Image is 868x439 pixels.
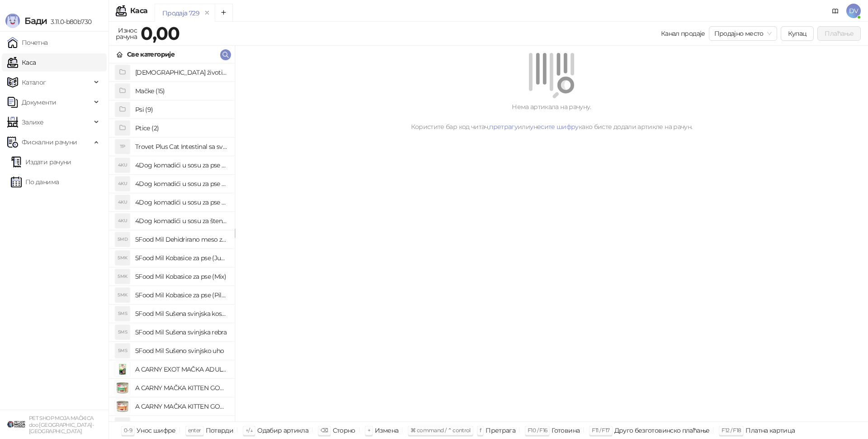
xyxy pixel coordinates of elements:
h4: 5Food Mil Sušeno svinjsko uho [135,344,227,358]
div: Друго безготовинско плаћање [614,425,710,436]
div: 4KU [115,214,130,228]
div: 5MS [115,344,130,358]
img: 64x64-companyLogo-9f44b8df-f022-41eb-b7d6-300ad218de09.png [7,415,25,434]
strong: 0,00 [141,22,179,44]
span: Документи [22,93,56,111]
h4: 5Food Mil Kobasice za pse (Mix) [135,269,227,284]
img: Slika [115,362,130,377]
span: Бади [24,15,47,26]
span: F12 / F18 [722,427,741,434]
div: 5MS [115,325,130,339]
div: 4KU [115,177,130,191]
div: Унос шифре [137,425,176,436]
div: Платна картица [745,425,795,436]
span: ⌘ command / ⌃ control [410,427,471,434]
div: Нема артикала на рачуну. Користите бар код читач, или како бисте додали артикле на рачун. [246,102,857,132]
a: Документација [828,4,843,18]
small: PET SHOP MOJA MAČKICA doo [GEOGRAPHIC_DATA]-[GEOGRAPHIC_DATA] [29,415,94,434]
h4: A CARNY MAČKA KITTEN GOVEDINA,PILETINA I ZEC 200g [135,381,227,395]
div: Измена [375,425,398,436]
span: ↑/↓ [245,427,253,434]
div: 5MD [115,232,130,247]
button: remove [201,9,213,17]
div: Потврди [206,425,234,436]
span: F10 / F16 [528,427,547,434]
h4: 4Dog komadići u sosu za pse sa piletinom i govedinom (4x100g) [135,195,227,210]
div: Канал продаје [661,29,705,38]
span: ⌫ [321,427,328,434]
a: По данима [11,173,59,191]
button: Купац [781,26,814,41]
div: Готовина [552,425,580,436]
div: Сторно [333,425,355,436]
img: Logo [5,14,20,28]
button: Плаћање [817,26,861,41]
div: 4KU [115,195,130,210]
div: Износ рачуна [114,24,139,43]
h4: 4Dog komadići u sosu za pse sa piletinom (100g) [135,177,227,191]
span: Продајно место [714,27,772,40]
span: f [480,427,481,434]
h4: 4Dog komadići u sosu za pse sa govedinom (100g) [135,158,227,172]
a: претрагу [489,123,518,131]
div: TP [115,139,130,154]
h4: Psi (9) [135,102,227,117]
span: + [368,427,370,434]
h4: 4Dog komadići u sosu za štence sa piletinom (100g) [135,214,227,228]
span: F11 / F17 [592,427,609,434]
span: 0-9 [124,427,132,434]
img: Slika [115,381,130,395]
span: Залихе [22,113,43,131]
a: Издати рачуни [11,153,71,171]
div: grid [109,63,235,421]
img: Slika [115,399,130,414]
h4: Mačke (15) [135,84,227,98]
h4: ADIVA Biotic Powder (1 kesica) [135,418,227,432]
div: 5MS [115,306,130,321]
h4: 5Food Mil Kobasice za pse (Junetina) [135,251,227,265]
div: Све категорије [127,49,175,59]
span: Каталог [22,73,46,91]
button: Add tab [215,4,233,22]
a: Почетна [7,33,48,52]
h4: Trovet Plus Cat Intestinal sa svežom ribom (85g) [135,139,227,154]
h4: A CARNY EXOT MAČKA ADULT NOJ 85g [135,362,227,377]
a: Каса [7,53,36,72]
h4: 5Food Mil Sušena svinjska rebra [135,325,227,339]
h4: 5Food Mil Dehidrirano meso za pse [135,232,227,247]
span: DV [846,4,861,18]
h4: 5Food Mil Sušena svinjska kost buta [135,306,227,321]
div: ABP [115,418,130,432]
div: 5MK [115,251,130,265]
div: Одабир артикла [257,425,308,436]
div: Продаја 729 [162,8,199,18]
span: Фискални рачуни [22,133,77,151]
div: 4KU [115,158,130,172]
h4: 5Food Mil Kobasice za pse (Piletina) [135,288,227,302]
span: 3.11.0-b80b730 [47,18,91,26]
a: унесите шифру [530,123,579,131]
span: enter [188,427,201,434]
div: 5MK [115,288,130,302]
div: Каса [130,7,147,14]
h4: A CARNY MAČKA KITTEN GOVEDINA,TELETINA I PILETINA 200g [135,399,227,414]
div: Претрага [486,425,515,436]
h4: [DEMOGRAPHIC_DATA] životinje (3) [135,65,227,80]
div: 5MK [115,269,130,284]
h4: Ptice (2) [135,121,227,135]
